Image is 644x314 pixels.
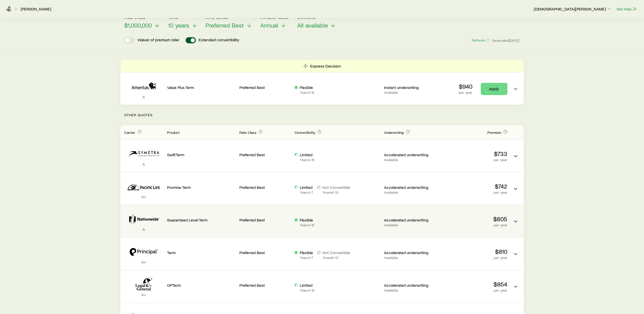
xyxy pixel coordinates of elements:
p: Preferred Best [239,217,291,223]
p: per year [439,256,508,260]
p: Limited [300,185,313,190]
p: $733 [439,150,508,157]
p: Value Plus Term [167,85,236,90]
p: Instant underwriting [384,85,435,90]
p: Years 8 - 10 [322,256,350,260]
p: per year [439,223,508,227]
p: Available [384,223,435,227]
p: Years 1 - 10 [300,158,314,162]
p: Promise Term [167,185,236,190]
a: [PERSON_NAME] [20,7,51,11]
p: Preferred Best [239,283,291,288]
p: Accelerated underwriting [384,152,435,157]
p: Available [384,158,435,162]
a: Apply [481,83,508,95]
p: [DEMOGRAPHIC_DATA][PERSON_NAME] [534,6,612,11]
p: Flexible [300,217,314,223]
p: Not Convertible [322,185,350,190]
p: Waiver of premium rider [138,37,180,43]
span: All available [297,22,328,29]
button: CarriersAll available [297,16,336,29]
button: [DEMOGRAPHIC_DATA][PERSON_NAME] [533,6,612,12]
span: Underwriting [384,130,404,135]
p: Preferred Best [239,152,291,157]
p: $810 [439,248,508,255]
p: Accelerated underwriting [384,217,435,223]
p: Term [167,250,236,255]
p: Available [384,288,435,292]
p: $805 [439,215,508,223]
span: [DATE] [509,38,520,43]
button: Rate ClassPreferred Best [206,16,252,29]
button: Face value$1,000,000 [125,16,160,29]
p: Accelerated underwriting [384,185,435,190]
p: A+ [125,292,163,297]
p: SwiftTerm [167,152,236,157]
span: $1,000,000 [125,22,152,29]
p: Available [384,90,435,95]
p: Flexible [300,250,313,255]
p: Other Quotes [120,105,524,125]
p: Guaranteed Level Term [167,217,236,223]
p: per year [439,190,508,194]
p: Limited [300,283,314,288]
p: A [125,227,163,232]
p: A+ [125,259,163,265]
button: Get help [616,6,638,12]
p: Extended convertibility [199,37,239,43]
p: Accelerated underwriting [384,250,435,255]
div: Term quotes [120,60,524,105]
p: Years 1 - 7 [300,190,313,194]
p: per year [439,288,508,292]
span: 10 years [168,22,189,29]
p: A [125,94,163,99]
p: $854 [439,281,508,288]
p: A [125,162,163,167]
p: per year [459,90,472,95]
span: Carrier [125,130,135,135]
p: Preferred Best [239,250,291,255]
button: Refresh [472,38,490,43]
p: $940 [459,83,472,90]
p: Available [384,190,435,194]
button: Term10 years [168,16,198,29]
p: Years 1 - 7 [300,256,313,260]
p: Accelerated underwriting [384,283,435,288]
span: Annual [261,22,278,29]
span: Generated [492,38,519,43]
p: Years 1 - 10 [300,288,314,292]
p: Years 8 - 10 [322,190,350,194]
p: Preferred Best [239,85,291,90]
p: Years 1 - 10 [300,90,314,95]
span: Premium [487,130,501,135]
p: $742 [439,183,508,190]
p: Preferred Best [239,185,291,190]
p: Available [384,256,435,260]
span: Preferred Best [206,22,244,29]
p: Express Decision [310,63,341,69]
button: Payment ModeAnnual [261,16,289,29]
p: Flexible [300,85,314,90]
p: Years 1 - 10 [300,223,314,227]
p: A+ [125,194,163,199]
span: Product [167,130,180,135]
span: Rate Class [239,130,256,135]
p: Not Convertible [322,250,350,255]
span: Convertibility [295,130,315,135]
p: OPTerm [167,283,236,288]
p: Limited [300,152,314,157]
p: per year [439,158,508,162]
